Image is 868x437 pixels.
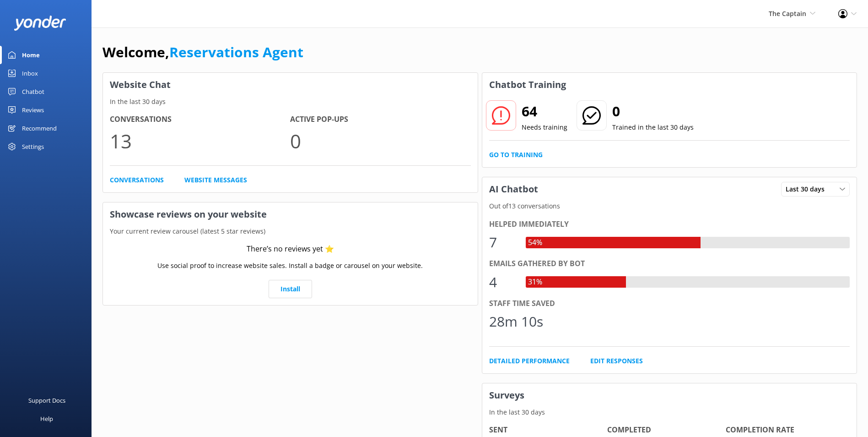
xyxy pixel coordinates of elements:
[290,126,470,156] p: 0
[489,311,543,333] div: 28m 10s
[157,261,423,271] p: Use social proof to increase website sales. Install a badge or carousel on your website.
[769,9,806,18] span: The Captain
[22,137,44,156] div: Settings
[489,258,850,270] div: Emails gathered by bot
[102,41,303,63] h1: Welcome,
[103,226,478,236] p: Your current review carousel (latest 5 star reviews)
[489,271,517,293] div: 4
[489,218,850,230] div: Helped immediately
[110,175,164,185] a: Conversations
[786,184,830,194] span: Last 30 days
[22,101,44,119] div: Reviews
[607,424,726,436] h4: Completed
[184,175,247,185] a: Website Messages
[22,46,40,64] div: Home
[28,391,65,410] div: Support Docs
[526,276,545,288] div: 31%
[290,114,470,126] h4: Active Pop-ups
[22,64,38,82] div: Inbox
[14,16,66,31] img: yonder-white-logo.png
[269,280,312,298] a: Install
[482,177,545,201] h3: AI Chatbot
[40,410,53,428] div: Help
[482,407,857,417] p: In the last 30 days
[522,100,567,122] h2: 64
[489,150,543,160] a: Go to Training
[590,356,643,366] a: Edit Responses
[612,100,694,122] h2: 0
[22,119,57,137] div: Recommend
[482,383,857,407] h3: Surveys
[103,97,478,107] p: In the last 30 days
[489,424,608,436] h4: Sent
[489,298,850,310] div: Staff time saved
[612,122,694,132] p: Trained in the last 30 days
[522,122,567,132] p: Needs training
[110,126,290,156] p: 13
[726,424,844,436] h4: Completion Rate
[482,73,573,97] h3: Chatbot Training
[110,114,290,126] h4: Conversations
[169,43,303,61] a: Reservations Agent
[247,243,334,255] div: There’s no reviews yet ⭐
[526,237,545,249] div: 54%
[103,73,478,97] h3: Website Chat
[103,202,478,226] h3: Showcase reviews on your website
[489,231,517,253] div: 7
[22,82,44,101] div: Chatbot
[489,356,570,366] a: Detailed Performance
[482,201,857,211] p: Out of 13 conversations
